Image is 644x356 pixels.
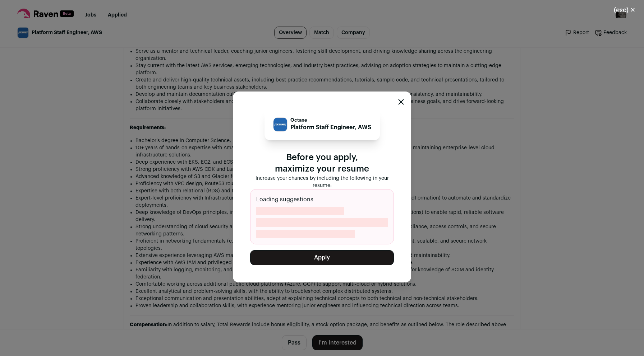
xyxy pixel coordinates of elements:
button: Close modal [398,99,404,105]
button: Close modal [605,2,644,18]
p: Octane [290,117,371,123]
img: 25129714d7c7ec704e5d313338a51f77eb1223523d0a796a02c8d9f8fc8ef1a9.jpg [273,118,287,131]
p: Platform Staff Engineer, AWS [290,123,371,132]
div: Loading suggestions [250,189,394,244]
p: Increase your chances by including the following in your resume: [250,175,394,189]
button: Apply [250,250,394,265]
p: Before you apply, maximize your resume [250,152,394,175]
